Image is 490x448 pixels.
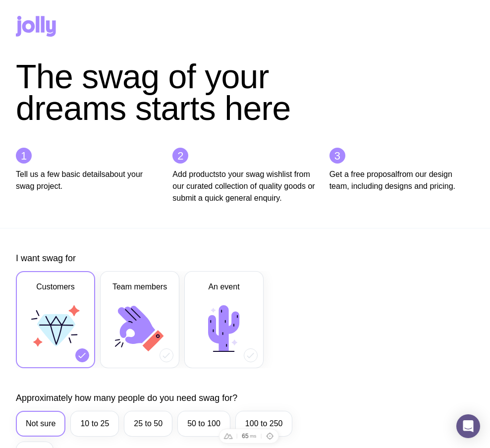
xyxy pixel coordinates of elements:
[208,281,239,293] span: An event
[16,252,76,264] label: I want swag for
[16,411,65,437] label: Not sure
[124,411,172,437] label: 25 to 50
[177,411,230,437] label: 50 to 100
[329,170,397,178] strong: Get a free proposal
[235,411,293,437] label: 100 to 250
[16,170,106,178] strong: Tell us a few basic details
[16,57,291,127] span: The swag of your dreams starts here
[16,168,161,192] p: about your swag project.
[172,170,219,178] strong: Add products
[329,168,474,192] p: from our design team, including designs and pricing.
[456,414,480,438] div: Open Intercom Messenger
[172,168,317,204] p: to your swag wishlist from our curated collection of quality goods or submit a quick general enqu...
[70,411,119,437] label: 10 to 25
[16,392,237,404] label: Approximately how many people do you need swag for?
[112,281,167,293] span: Team members
[36,281,74,293] span: Customers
